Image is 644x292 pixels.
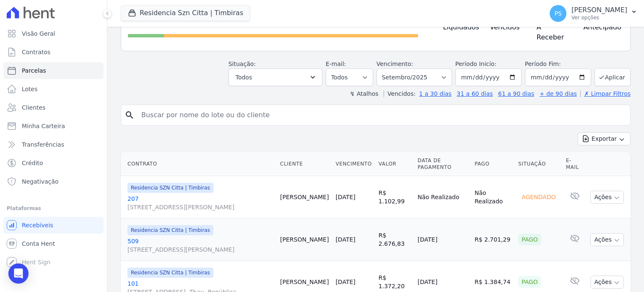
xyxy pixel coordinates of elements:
[554,11,561,16] span: PS
[3,155,104,171] a: Crédito
[3,136,104,153] a: Transferências
[127,183,213,193] span: Residencia SZN Citta | Timbiras
[3,99,104,116] a: Clientes
[335,279,355,285] a: [DATE]
[490,22,523,32] h4: Vencidos
[540,90,577,97] a: + de 90 dias
[335,236,355,243] a: [DATE]
[127,195,273,211] a: 207[STREET_ADDRESS][PERSON_NAME]
[229,68,322,86] button: Todos
[384,90,415,97] label: Vencidos:
[332,152,375,176] th: Vencimento
[121,5,250,21] button: Residencia Szn Citta | Timbiras
[22,221,53,229] span: Recebíveis
[563,152,587,176] th: E-mail
[7,203,100,213] div: Plataformas
[22,159,43,167] span: Crédito
[127,203,273,211] span: [STREET_ADDRESS][PERSON_NAME]
[3,62,104,79] a: Parcelas
[350,90,378,97] label: ↯ Atalhos
[3,217,104,234] a: Recebíveis
[571,14,627,21] p: Ver opções
[414,152,471,176] th: Data de Pagamento
[22,29,55,38] span: Visão Geral
[8,263,29,284] div: Open Intercom Messenger
[3,25,104,42] a: Visão Geral
[518,191,559,203] div: Agendado
[518,234,541,245] div: Pago
[515,152,563,176] th: Situação
[22,239,55,248] span: Conta Hent
[277,176,332,218] td: [PERSON_NAME]
[580,90,631,97] a: ✗ Limpar Filtros
[583,22,617,32] h4: Antecipado
[22,48,50,56] span: Contratos
[22,85,38,93] span: Lotes
[375,152,414,176] th: Valor
[326,61,346,67] label: E-mail:
[578,132,631,145] button: Exportar
[590,191,624,204] button: Ações
[443,22,477,32] h4: Liquidados
[236,72,252,82] span: Todos
[127,268,213,278] span: Residencia SZN Citta | Timbiras
[414,218,471,261] td: [DATE]
[3,81,104,97] a: Lotes
[455,61,496,67] label: Período Inicío:
[277,152,332,176] th: Cliente
[22,140,64,149] span: Transferências
[335,194,355,200] a: [DATE]
[22,177,59,186] span: Negativação
[125,110,135,120] i: search
[229,61,256,67] label: Situação:
[22,103,45,112] span: Clientes
[375,176,414,218] td: R$ 1.102,99
[525,60,591,68] label: Período Fim:
[3,173,104,190] a: Negativação
[3,118,104,134] a: Minha Carteira
[377,61,413,67] label: Vencimento:
[471,152,515,176] th: Pago
[595,68,631,86] button: Aplicar
[127,237,273,254] a: 509[STREET_ADDRESS][PERSON_NAME]
[136,107,627,124] input: Buscar por nome do lote ou do cliente
[498,90,534,97] a: 61 a 90 dias
[127,225,213,235] span: Residencia SZN Citta | Timbiras
[3,235,104,252] a: Conta Hent
[537,22,570,42] h4: A Receber
[375,218,414,261] td: R$ 2.676,83
[518,276,541,288] div: Pago
[571,6,627,14] p: [PERSON_NAME]
[121,152,277,176] th: Contrato
[127,245,273,254] span: [STREET_ADDRESS][PERSON_NAME]
[419,90,452,97] a: 1 a 30 dias
[590,276,624,289] button: Ações
[22,66,46,75] span: Parcelas
[3,44,104,61] a: Contratos
[22,122,65,130] span: Minha Carteira
[457,90,493,97] a: 31 a 60 dias
[277,218,332,261] td: [PERSON_NAME]
[414,176,471,218] td: Não Realizado
[471,176,515,218] td: Não Realizado
[471,218,515,261] td: R$ 2.701,29
[590,233,624,246] button: Ações
[543,2,644,25] button: PS [PERSON_NAME] Ver opções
